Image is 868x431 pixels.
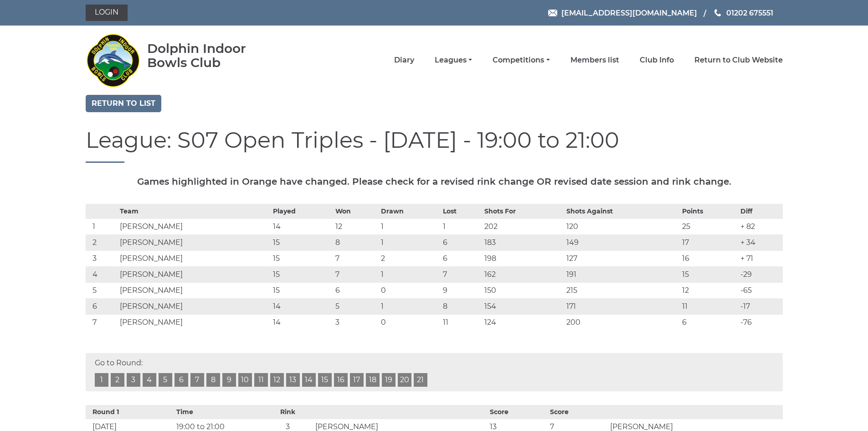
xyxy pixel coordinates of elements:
td: 183 [482,234,564,250]
a: 17 [350,373,364,387]
th: Won [333,204,379,218]
span: [EMAIL_ADDRESS][DOMAIN_NAME] [561,8,697,17]
td: 12 [680,282,738,298]
a: Email [EMAIL_ADDRESS][DOMAIN_NAME] [548,7,697,19]
a: 16 [334,373,348,387]
a: Return to list [86,95,161,112]
th: Team [118,204,271,218]
td: 14 [271,314,333,330]
a: Competitions [493,55,550,65]
td: [PERSON_NAME] [118,234,271,250]
th: Played [271,204,333,218]
td: 8 [333,234,379,250]
td: [PERSON_NAME] [118,218,271,234]
td: 198 [482,250,564,266]
td: -17 [738,298,783,314]
td: 15 [271,282,333,298]
th: Lost [441,204,482,218]
td: 17 [680,234,738,250]
td: 150 [482,282,564,298]
a: 13 [286,373,300,387]
a: Login [86,5,128,21]
td: 7 [86,314,118,330]
td: 162 [482,266,564,282]
div: Dolphin Indoor Bowls Club [147,42,275,70]
th: Score [488,405,548,419]
a: 4 [143,373,156,387]
td: 6 [86,298,118,314]
td: 149 [564,234,680,250]
td: 6 [680,314,738,330]
td: + 82 [738,218,783,234]
a: Diary [394,55,414,65]
td: -76 [738,314,783,330]
th: Points [680,204,738,218]
h1: League: S07 Open Triples - [DATE] - 19:00 to 21:00 [86,128,783,163]
td: 1 [379,234,441,250]
a: 12 [270,373,284,387]
img: Phone us [714,9,721,16]
a: 3 [127,373,140,387]
td: 7 [441,266,482,282]
td: 1 [379,298,441,314]
td: 120 [564,218,680,234]
td: 15 [271,234,333,250]
td: 215 [564,282,680,298]
td: 0 [379,282,441,298]
td: 1 [441,218,482,234]
th: Score [548,405,608,419]
td: 11 [680,298,738,314]
td: 1 [86,218,118,234]
th: Diff [738,204,783,218]
td: 2 [379,250,441,266]
td: 5 [86,282,118,298]
td: 16 [680,250,738,266]
td: 200 [564,314,680,330]
td: 1 [379,218,441,234]
a: 8 [206,373,220,387]
td: 12 [333,218,379,234]
td: [PERSON_NAME] [118,282,271,298]
td: 14 [271,218,333,234]
td: 5 [333,298,379,314]
td: -29 [738,266,783,282]
td: 6 [441,234,482,250]
a: Leagues [435,55,472,65]
td: 7 [333,266,379,282]
td: [PERSON_NAME] [118,314,271,330]
td: 14 [271,298,333,314]
div: Go to Round: [86,353,783,391]
a: 2 [111,373,124,387]
a: 11 [254,373,268,387]
a: Members list [570,55,619,65]
td: 202 [482,218,564,234]
td: 3 [333,314,379,330]
td: 8 [441,298,482,314]
td: 0 [379,314,441,330]
th: Time [174,405,262,419]
th: Shots For [482,204,564,218]
td: 1 [379,266,441,282]
td: 7 [333,250,379,266]
img: Dolphin Indoor Bowls Club [86,28,140,92]
a: Phone us 01202 675551 [713,7,773,19]
span: 01202 675551 [726,8,773,17]
a: 19 [382,373,395,387]
td: 6 [441,250,482,266]
td: 4 [86,266,118,282]
td: -65 [738,282,783,298]
td: 191 [564,266,680,282]
td: [PERSON_NAME] [118,266,271,282]
a: 18 [366,373,380,387]
td: 127 [564,250,680,266]
td: 2 [86,234,118,250]
th: Rink [262,405,313,419]
h5: Games highlighted in Orange have changed. Please check for a revised rink change OR revised date ... [86,177,783,187]
td: + 71 [738,250,783,266]
img: Email [548,10,557,16]
td: [PERSON_NAME] [118,250,271,266]
th: Round 1 [86,405,174,419]
td: + 34 [738,234,783,250]
a: 9 [222,373,236,387]
td: 154 [482,298,564,314]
